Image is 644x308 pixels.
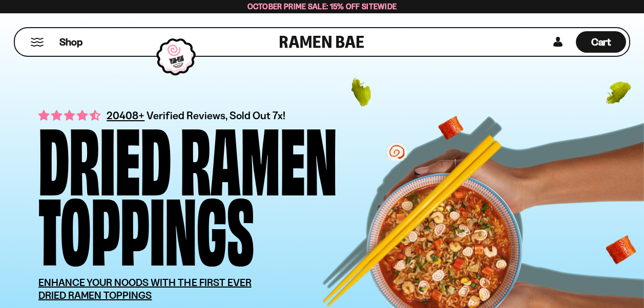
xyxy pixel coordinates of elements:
div: Cart [576,28,626,56]
u: ENHANCE YOUR NOODS WITH THE FIRST EVER DRIED RAMEN TOPPINGS [38,276,252,301]
span: October Prime Sale: 15% off Sitewide [247,2,397,11]
a: Shop [59,31,82,53]
div: Dried [38,121,171,191]
span: Shop [59,35,82,49]
div: Ramen [180,121,337,191]
span: Cart [591,36,611,48]
button: Mobile Menu Trigger [30,38,44,47]
div: Toppings [38,191,254,261]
